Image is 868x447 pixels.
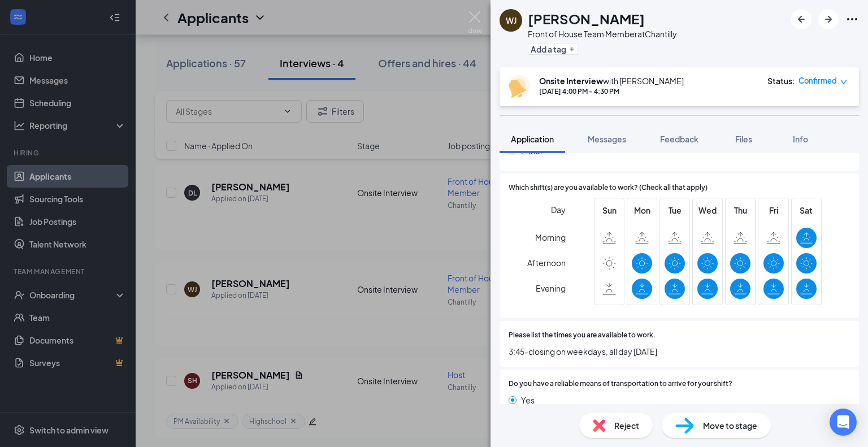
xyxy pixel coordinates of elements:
span: Sun [599,204,619,216]
span: Morning [535,227,566,248]
span: Tue [665,204,685,216]
span: Confirmed [798,75,837,86]
span: Thu [730,204,750,216]
span: Fri [763,204,784,216]
span: Feedback [660,134,698,144]
div: Front of House Team Member at Chantilly [528,28,677,40]
span: Info [793,134,808,144]
svg: Ellipses [845,12,859,26]
span: Evening [536,278,566,298]
span: Application [511,134,554,144]
span: Yes [521,394,535,406]
span: 3:45-closing on weekdays, all day [DATE] [509,345,850,358]
div: Open Intercom Messenger [830,409,857,436]
span: Files [735,134,752,144]
span: Please list the times you are available to work. [509,330,656,341]
span: Which shift(s) are you available to work? (Check all that apply) [509,183,708,193]
div: with [PERSON_NAME] [539,75,684,86]
button: PlusAdd a tag [528,43,578,55]
button: ArrowRight [818,9,839,29]
div: [DATE] 4:00 PM - 4:30 PM [539,86,684,96]
span: Wed [697,204,718,216]
span: Messages [588,134,626,144]
button: ArrowLeftNew [791,9,811,29]
div: Status : [767,75,795,86]
span: Reject [614,419,639,432]
span: Move to stage [703,419,757,432]
h1: [PERSON_NAME] [528,9,645,28]
span: Mon [632,204,652,216]
span: Sat [796,204,817,216]
svg: ArrowLeftNew [795,12,808,26]
div: WJ [506,15,517,26]
span: Day [551,203,566,216]
span: Do you have a reliable means of transportation to arrive for your shift? [509,379,732,389]
svg: Plus [568,46,575,53]
b: Onsite Interview [539,76,603,86]
svg: ArrowRight [822,12,835,26]
span: down [840,78,848,86]
span: Afternoon [527,253,566,273]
